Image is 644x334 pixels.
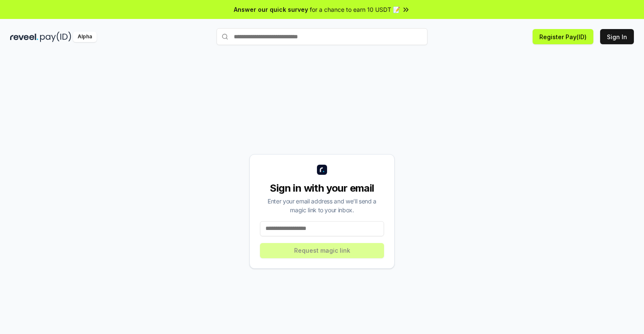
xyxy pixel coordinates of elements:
button: Register Pay(ID) [533,29,593,44]
div: Enter your email address and we’ll send a magic link to your inbox. [260,197,384,214]
img: logo_small [317,165,327,175]
div: Sign in with your email [260,182,384,195]
img: pay_id [40,32,71,42]
div: Alpha [73,32,97,42]
span: Answer our quick survey [234,5,308,14]
img: reveel_dark [10,32,38,42]
span: for a chance to earn 10 USDT 📝 [310,5,400,14]
button: Sign In [600,29,634,44]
